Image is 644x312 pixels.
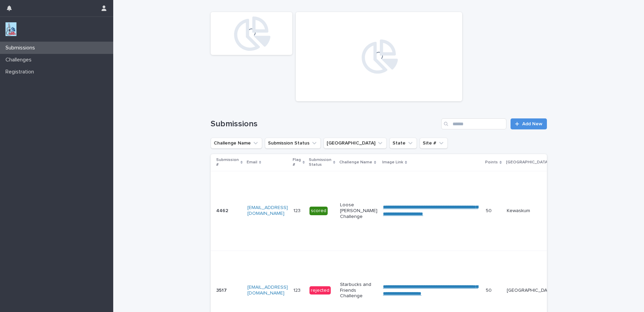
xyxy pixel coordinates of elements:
button: Submission Status [265,138,321,149]
h1: Submissions [211,119,439,129]
img: jxsLJbdS1eYBI7rVAS4p [5,22,16,36]
p: [GEOGRAPHIC_DATA] [507,288,554,293]
p: Email [247,159,257,166]
div: rejected [309,286,331,295]
p: Submission Status [309,156,331,169]
p: 123 [293,286,302,293]
p: Kewaskum [507,208,554,214]
input: Search [441,118,506,129]
p: Challenges [3,57,37,63]
button: Challenge Name [211,138,262,149]
p: 4462 [216,207,230,214]
p: Challenge Name [339,159,372,166]
button: State [389,138,417,149]
p: Flag # [293,156,301,169]
a: [EMAIL_ADDRESS][DOMAIN_NAME] [247,285,288,296]
span: Add New [522,122,542,126]
p: Registration [3,69,39,75]
p: Submission # [216,156,239,169]
p: Image Link [382,159,403,166]
p: 3517 [216,286,228,293]
a: [EMAIL_ADDRESS][DOMAIN_NAME] [247,205,288,216]
p: [GEOGRAPHIC_DATA] [506,159,549,166]
p: Points [485,159,498,166]
p: Submissions [3,45,40,51]
p: Starbucks and Friends Challenge [340,282,377,299]
p: 123 [293,207,302,214]
p: 50 [486,286,493,293]
div: scored [309,207,328,215]
button: Site # [420,138,448,149]
p: 50 [486,207,493,214]
a: Add New [511,118,547,129]
p: Loose [PERSON_NAME] Challenge [340,202,377,219]
button: Closest City [324,138,387,149]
